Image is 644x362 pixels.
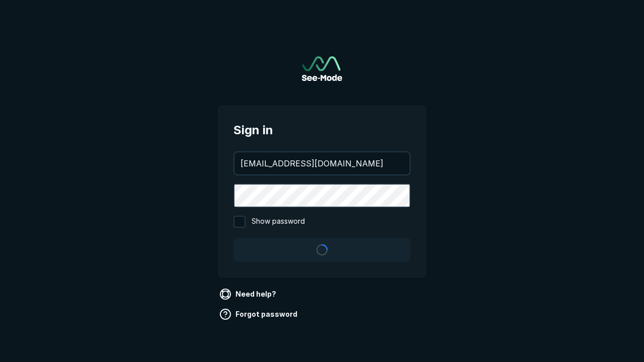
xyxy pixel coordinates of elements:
span: Show password [252,216,305,228]
img: See-Mode Logo [302,56,342,81]
a: Need help? [217,286,280,302]
a: Go to sign in [302,56,342,81]
span: Sign in [233,121,411,139]
input: your@email.com [234,152,410,174]
a: Forgot password [217,306,301,322]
